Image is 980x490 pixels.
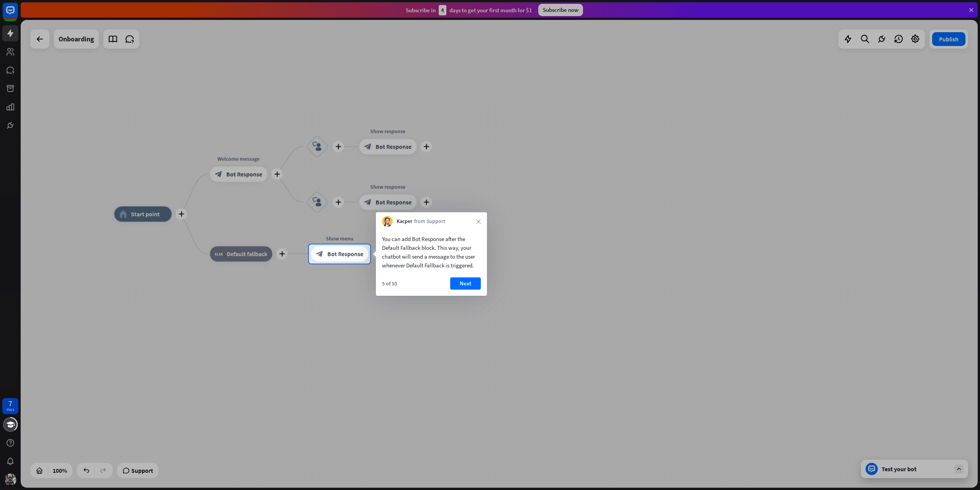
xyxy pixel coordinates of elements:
div: 5 of 10 [382,280,397,287]
span: from Support [414,218,445,225]
button: Next [450,277,481,290]
i: close [476,219,481,224]
div: You can add Bot Response after the Default Fallback block. This way, your chatbot will send a mes... [382,234,481,270]
i: block_bot_response [316,250,323,258]
span: Bot Response [327,250,363,258]
button: Open LiveChat chat widget [6,3,29,26]
span: Kacper [397,218,412,225]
